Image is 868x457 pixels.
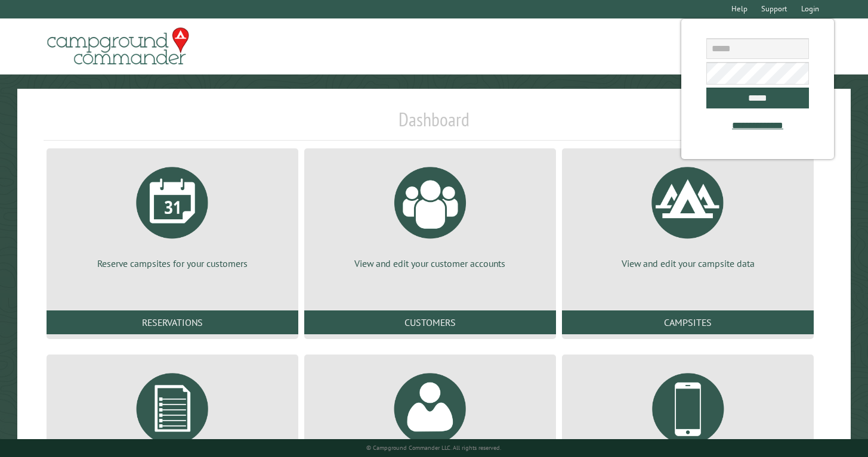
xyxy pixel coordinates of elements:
[47,310,298,334] a: Reservations
[61,257,284,270] p: Reserve campsites for your customers
[576,257,799,270] p: View and edit your campsite data
[319,158,542,270] a: View and edit your customer accounts
[366,444,501,452] small: © Campground Commander LLC. All rights reserved.
[44,23,193,70] img: Campground Commander
[61,158,284,270] a: Reserve campsites for your customers
[562,310,814,334] a: Campsites
[576,158,799,270] a: View and edit your campsite data
[319,257,542,270] p: View and edit your customer accounts
[44,108,825,141] h1: Dashboard
[304,310,556,334] a: Customers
